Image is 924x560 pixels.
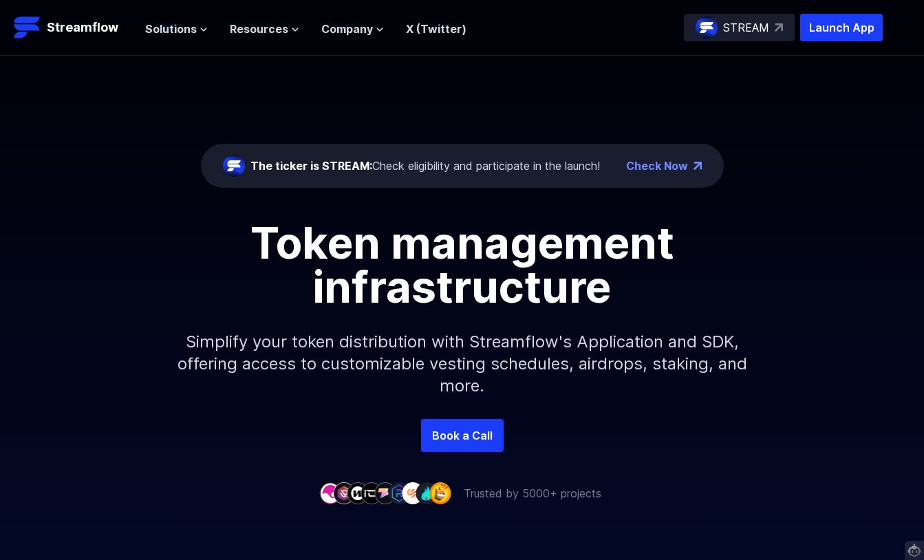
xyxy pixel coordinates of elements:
a: Check Now [626,158,688,174]
img: company-7 [402,482,424,504]
a: X (Twitter) [406,22,466,36]
p: Streamflow [47,18,118,37]
span: Company [321,21,373,37]
span: Resources [230,21,288,37]
img: streamflow-logo-circle.png [223,155,245,177]
a: STREAM [684,14,795,41]
img: company-5 [374,482,396,504]
button: Solutions [145,21,208,37]
img: company-2 [333,482,355,504]
img: company-1 [319,482,341,504]
img: company-6 [388,482,410,504]
img: Streamflow Logo [14,14,41,41]
span: Solutions [145,21,197,37]
p: Simplify your token distribution with Streamflow's Application and SDK, offering access to custom... [166,309,758,419]
p: Trusted by 5000+ projects [464,485,601,502]
img: top-right-arrow.svg [775,23,783,32]
img: company-4 [361,482,383,504]
p: STREAM [723,19,769,36]
button: Resources [230,21,299,37]
div: Check eligibility and participate in the launch! [250,158,600,174]
img: company-3 [347,482,369,504]
button: Launch App [800,14,883,41]
img: top-right-arrow.png [694,162,702,170]
a: Book a Call [421,419,504,452]
span: The ticker is STREAM: [250,159,372,173]
button: Company [321,21,384,37]
a: Streamflow [14,14,131,41]
h1: Token management infrastructure [153,221,772,309]
img: company-9 [429,482,451,504]
img: company-8 [416,482,438,504]
img: streamflow-logo-circle.png [696,17,718,39]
